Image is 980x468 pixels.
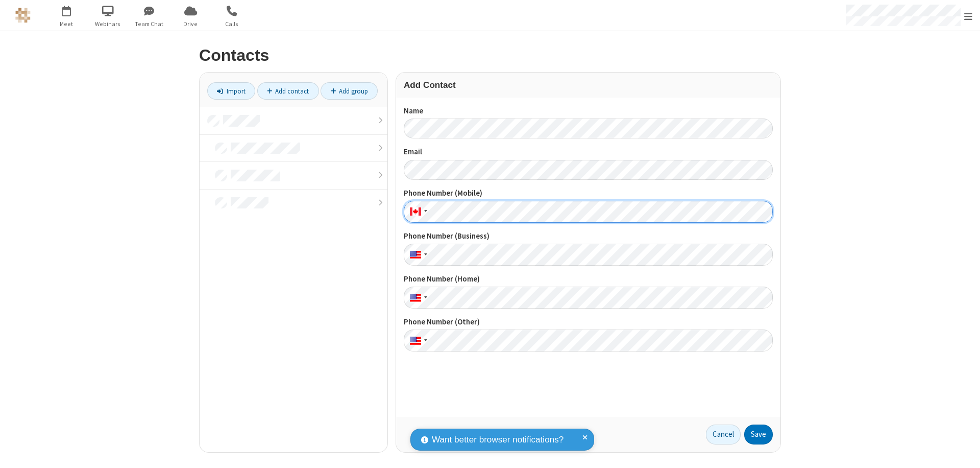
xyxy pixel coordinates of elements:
a: Add contact [257,82,319,100]
label: Phone Number (Business) [404,230,773,242]
h2: Contacts [199,46,781,64]
button: Save [744,425,773,445]
span: Want better browser notifications? [432,433,563,447]
div: United States: + 1 [404,244,430,266]
span: Webinars [89,19,127,29]
a: Import [207,82,255,100]
label: Phone Number (Mobile) [404,188,773,199]
a: Cancel [706,425,741,445]
span: Meet [47,19,86,29]
label: Phone Number (Home) [404,273,773,285]
span: Team Chat [130,19,168,29]
h3: Add Contact [404,80,773,90]
span: Drive [171,19,210,29]
div: United States: + 1 [404,330,430,352]
label: Email [404,146,773,158]
span: Calls [213,19,251,29]
div: United States: + 1 [404,287,430,309]
div: Canada: + 1 [404,201,430,223]
label: Name [404,105,773,117]
img: QA Selenium DO NOT DELETE OR CHANGE [15,8,31,23]
label: Phone Number (Other) [404,316,773,328]
a: Add group [321,82,378,100]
